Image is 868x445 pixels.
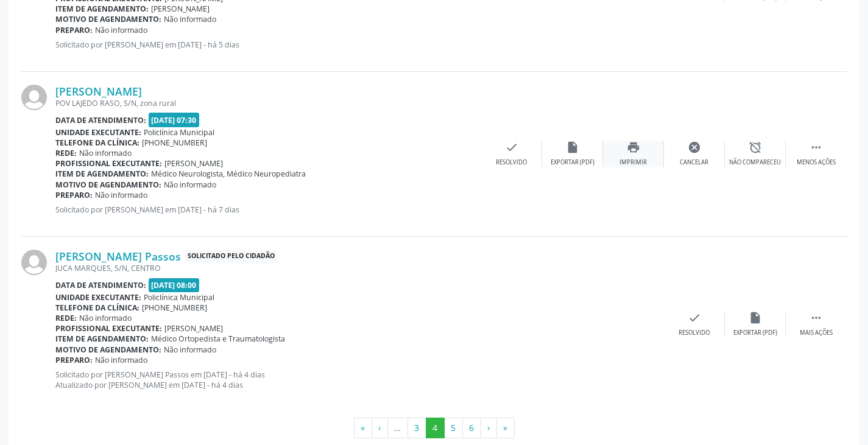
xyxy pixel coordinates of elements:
[55,127,141,138] b: Unidade executante:
[354,418,372,438] button: Go to first page
[810,141,823,154] i: 
[142,138,207,148] span: [PHONE_NUMBER]
[408,418,426,438] button: Go to page 3
[619,158,647,167] div: Imprimir
[149,278,200,292] span: [DATE] 08:00
[151,4,210,14] span: [PERSON_NAME]
[21,418,847,438] ul: Pagination
[679,329,710,337] div: Resolvido
[95,190,147,200] span: Não informado
[810,311,823,324] i: 
[372,418,388,438] button: Go to previous page
[729,158,781,167] div: Não compareceu
[55,14,161,24] b: Motivo de agendamento:
[164,14,216,24] span: Não informado
[800,329,833,337] div: Mais ações
[55,190,93,200] b: Preparo:
[21,250,47,275] img: img
[55,263,664,273] div: JUCA MARQUES, S/N, CENTRO
[55,250,181,263] a: [PERSON_NAME] Passos
[149,113,200,127] span: [DATE] 07:30
[55,85,142,98] a: [PERSON_NAME]
[55,169,149,179] b: Item de agendamento:
[55,180,161,190] b: Motivo de agendamento:
[164,180,216,190] span: Não informado
[55,292,141,303] b: Unidade executante:
[55,4,149,14] b: Item de agendamento:
[55,40,664,50] p: Solicitado por [PERSON_NAME] em [DATE] - há 5 dias
[55,313,77,323] b: Rede:
[688,141,701,154] i: cancel
[55,370,664,390] p: Solicitado por [PERSON_NAME] Passos em [DATE] - há 4 dias Atualizado por [PERSON_NAME] em [DATE] ...
[55,25,93,35] b: Preparo:
[55,115,146,125] b: Data de atendimento:
[444,418,463,438] button: Go to page 5
[55,345,161,355] b: Motivo de agendamento:
[551,158,595,167] div: Exportar (PDF)
[462,418,481,438] button: Go to page 6
[496,418,515,438] button: Go to last page
[185,250,277,263] span: Solicitado pelo cidadão
[95,355,147,365] span: Não informado
[55,148,77,158] b: Rede:
[505,141,518,154] i: check
[55,323,162,334] b: Profissional executante:
[144,292,214,303] span: Policlínica Municipal
[55,280,146,290] b: Data de atendimento:
[426,418,445,438] button: Go to page 4
[680,158,708,167] div: Cancelar
[144,127,214,138] span: Policlínica Municipal
[55,98,481,108] div: POV LAJEDO RASO, S/N, zona rural
[55,158,162,169] b: Profissional executante:
[733,329,777,337] div: Exportar (PDF)
[55,355,93,365] b: Preparo:
[627,141,640,154] i: print
[55,303,139,313] b: Telefone da clínica:
[55,138,139,148] b: Telefone da clínica:
[164,345,216,355] span: Não informado
[55,334,149,344] b: Item de agendamento:
[79,313,132,323] span: Não informado
[151,334,285,344] span: Médico Ortopedista e Traumatologista
[142,303,207,313] span: [PHONE_NUMBER]
[55,205,481,215] p: Solicitado por [PERSON_NAME] em [DATE] - há 7 dias
[749,141,762,154] i: alarm_off
[95,25,147,35] span: Não informado
[164,323,223,334] span: [PERSON_NAME]
[164,158,223,169] span: [PERSON_NAME]
[151,169,306,179] span: Médico Neurologista, Médico Neuropediatra
[79,148,132,158] span: Não informado
[749,311,762,324] i: insert_drive_file
[566,141,579,154] i: insert_drive_file
[481,418,497,438] button: Go to next page
[688,311,701,324] i: check
[496,158,527,167] div: Resolvido
[21,85,47,110] img: img
[797,158,836,167] div: Menos ações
